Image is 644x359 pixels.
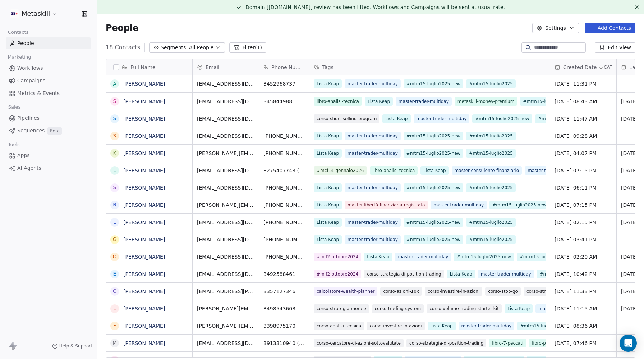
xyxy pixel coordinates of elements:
[367,322,424,330] span: corso-investire-in-azioni
[113,167,116,174] div: L
[5,52,34,63] span: Marketing
[314,132,342,140] span: Lista Keap
[197,340,254,347] span: [EMAIL_ADDRESS][DOMAIN_NAME]
[454,253,514,261] span: #mtm15-luglio2025-new
[106,43,140,52] span: 18 Contacts
[414,114,470,123] span: master-trader-multiday
[113,149,116,157] div: K
[229,42,266,53] button: Filter(1)
[380,287,422,296] span: corso-azioni-10x
[59,343,92,349] span: Help & Support
[485,287,521,296] span: corso-stop-go
[106,59,192,75] div: Full Name
[123,340,165,346] a: [PERSON_NAME]
[382,114,410,123] span: Lista Keap
[263,305,305,312] span: 3498543603
[113,80,116,88] div: A
[395,253,451,261] span: master-trader-multiday
[555,236,612,243] span: [DATE] 03:41 PM
[535,114,584,123] span: #mtm15-luglio2025
[555,132,612,140] span: [DATE] 09:28 AM
[517,253,566,261] span: #mtm15-luglio2025
[17,90,60,97] span: Metrics & Events
[537,270,597,278] span: #mtm15-luglio2025-new
[113,305,116,312] div: L
[420,166,448,175] span: Lista Keap
[22,9,50,18] span: Metaskill
[113,218,116,226] div: L
[555,115,612,122] span: [DATE] 11:47 AM
[345,218,401,227] span: master-trader-multiday
[314,183,342,192] span: Lista Keap
[478,270,534,278] span: master-trader-multiday
[123,306,165,312] a: [PERSON_NAME]
[17,127,45,135] span: Sequences
[555,80,612,87] span: [DATE] 11:31 PM
[372,304,424,313] span: corso-trading-system
[112,253,116,260] div: O
[345,132,401,140] span: master-trader-multiday
[466,218,515,227] span: #mtm15-luglio2025
[314,253,361,261] span: #mlf2-ottobre2024
[263,322,305,330] span: 3398975170
[47,127,62,135] span: Beta
[263,184,305,191] span: [PHONE_NUMBER] (Work)
[6,37,91,49] a: People
[123,133,165,139] a: [PERSON_NAME]
[113,115,116,122] div: S
[314,270,361,278] span: #mlf2-ottobre2024
[197,288,254,295] span: [EMAIL_ADDRESS][PERSON_NAME][DOMAIN_NAME]
[345,235,401,244] span: master-trader-multiday
[370,166,418,175] span: libro-analisi-tecnica
[197,115,254,122] span: [EMAIL_ADDRESS][DOMAIN_NAME]
[245,4,505,10] span: Domain [[DOMAIN_NAME]] review has been lifted. Workflows and Campaigns will be sent at usual rate.
[197,80,254,87] span: [EMAIL_ADDRESS][DOMAIN_NAME]
[263,150,305,157] span: [PHONE_NUMBER] (Work)
[263,271,305,278] span: 3492588461
[466,79,515,88] span: #mtm15-luglio2025
[17,114,40,122] span: Pipelines
[314,166,367,175] span: #mcf14-gennaio2026
[17,40,34,47] span: People
[17,64,43,72] span: Workflows
[123,99,165,104] a: [PERSON_NAME]
[197,98,254,105] span: [EMAIL_ADDRESS][DOMAIN_NAME]
[314,339,404,347] span: corso-cercatore-di-azioni-sottovalutate
[6,162,91,174] a: AI Agents
[17,77,45,85] span: Campaigns
[535,304,592,313] span: master-trader-multiday
[189,44,213,51] span: All People
[314,235,342,244] span: Lista Keap
[113,97,116,105] div: S
[314,97,362,106] span: libro-analisi-tecnica
[532,23,579,33] button: Settings
[10,9,19,18] img: AVATAR%20METASKILL%20-%20Colori%20Positivo.png
[5,27,32,38] span: Contacts
[123,288,165,294] a: [PERSON_NAME]
[517,322,577,330] span: #mtm15-luglio2025-new
[197,167,254,174] span: [EMAIL_ADDRESS][DOMAIN_NAME]
[106,75,193,358] div: grid
[52,343,92,349] a: Help & Support
[404,183,464,192] span: #mtm15-luglio2025-new
[197,219,254,226] span: [EMAIL_ADDRESS][DOMAIN_NAME]
[489,339,526,347] span: libro-7-peccati
[271,64,305,71] span: Phone Number
[555,322,612,330] span: [DATE] 08:36 AM
[263,80,305,87] span: 3452968737
[113,184,116,191] div: S
[555,167,612,174] span: [DATE] 07:15 PM
[314,287,377,296] span: calcolatore-wealth-planner
[345,201,428,209] span: master-libertà-finanziaria-registrato
[428,322,456,330] span: Lista Keap
[364,270,444,278] span: corso-strategia-di-position-trading
[452,166,522,175] span: master-consulente-finanziario
[123,219,165,225] a: [PERSON_NAME]
[555,219,612,226] span: [DATE] 02:15 PM
[113,201,116,209] div: R
[123,323,165,329] a: [PERSON_NAME]
[17,152,30,159] span: Apps
[314,304,369,313] span: corso-strategia-morale
[113,270,116,278] div: E
[197,184,254,191] span: [EMAIL_ADDRESS][DOMAIN_NAME]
